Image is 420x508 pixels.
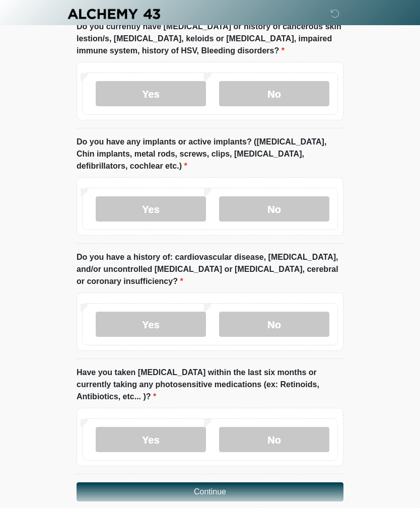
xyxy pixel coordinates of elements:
label: Yes [96,427,206,452]
label: Do you currently have [MEDICAL_DATA] or history of cancerous skin lestion/s, [MEDICAL_DATA], kelo... [77,21,343,57]
label: Yes [96,312,206,337]
label: No [219,427,329,452]
label: No [219,312,329,337]
label: No [219,81,329,106]
label: Do you have any implants or active implants? ([MEDICAL_DATA], Chin implants, metal rods, screws, ... [77,136,343,172]
label: Yes [96,81,206,106]
button: Continue [77,482,343,501]
label: Have you taken [MEDICAL_DATA] within the last six months or currently taking any photosensitive m... [77,367,343,403]
label: Yes [96,196,206,222]
img: Alchemy 43 Logo [66,8,161,20]
label: No [219,196,329,222]
label: Do you have a history of: cardiovascular disease, [MEDICAL_DATA], and/or uncontrolled [MEDICAL_DA... [77,251,343,287]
